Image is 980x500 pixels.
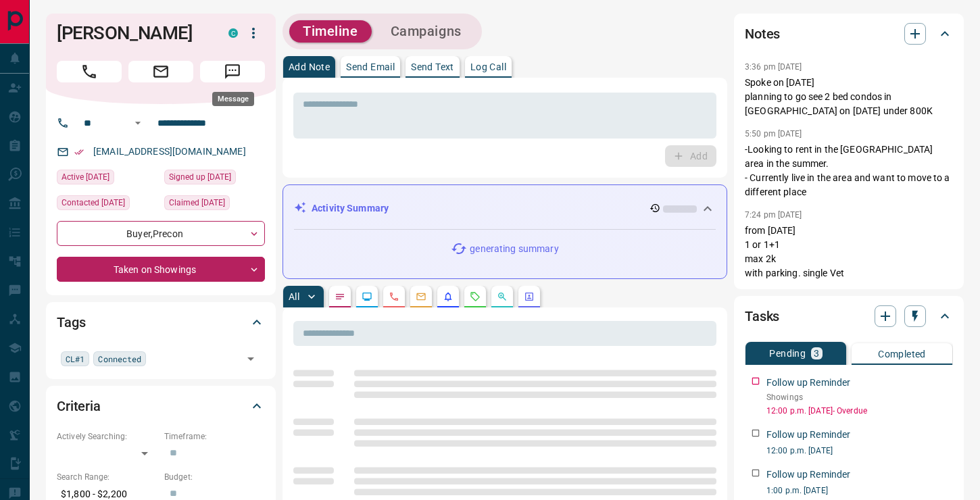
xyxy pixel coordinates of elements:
[814,349,819,358] p: 3
[745,305,779,327] h2: Tasks
[766,391,953,403] p: Showings
[289,20,372,43] button: Timeline
[497,291,508,302] svg: Opportunities
[130,115,146,131] button: Open
[164,195,265,214] div: Fri Sep 24 2021
[200,61,265,82] span: Message
[289,62,330,72] p: Add Note
[470,242,558,256] p: generating summary
[164,471,265,483] p: Budget:
[470,291,481,302] svg: Requests
[766,484,953,497] p: 1:00 p.m. [DATE]
[57,170,157,189] div: Sat Sep 13 2025
[57,471,157,483] p: Search Range:
[745,62,802,72] p: 3:36 pm [DATE]
[57,395,101,417] h2: Criteria
[745,300,953,332] div: Tasks
[57,221,265,246] div: Buyer , Precon
[57,61,122,82] span: Call
[57,22,208,44] h1: [PERSON_NAME]
[362,291,372,302] svg: Lead Browsing Activity
[745,143,953,199] p: -Looking to rent in the [GEOGRAPHIC_DATA] area in the summer. - Currently live in the area and wa...
[289,292,299,301] p: All
[766,376,850,390] p: Follow up Reminder
[335,291,345,302] svg: Notes
[62,196,125,209] span: Contacted [DATE]
[212,92,254,106] div: Message
[66,352,84,366] span: CL#1
[57,306,265,339] div: Tags
[128,61,193,82] span: Email
[745,224,953,280] p: from [DATE] 1 or 1+1 max 2k with parking. single Vet
[745,76,953,118] p: Spoke on [DATE] planning to go see 2 bed condos in [GEOGRAPHIC_DATA] on [DATE] under 800K
[377,20,475,43] button: Campaigns
[169,196,225,209] span: Claimed [DATE]
[228,28,238,38] div: condos.ca
[769,349,806,358] p: Pending
[57,430,157,443] p: Actively Searching:
[93,146,246,157] a: [EMAIL_ADDRESS][DOMAIN_NAME]
[470,62,506,72] p: Log Call
[416,291,426,302] svg: Emails
[57,195,157,214] div: Wed Sep 10 2025
[878,349,926,359] p: Completed
[766,405,953,417] p: 12:00 p.m. [DATE] - Overdue
[766,468,850,482] p: Follow up Reminder
[57,390,265,422] div: Criteria
[62,170,109,184] span: Active [DATE]
[745,18,953,50] div: Notes
[411,62,454,72] p: Send Text
[169,170,231,184] span: Signed up [DATE]
[766,445,953,457] p: 12:00 p.m. [DATE]
[346,62,395,72] p: Send Email
[766,428,850,442] p: Follow up Reminder
[57,257,265,282] div: Taken on Showings
[98,352,141,366] span: Connected
[57,311,85,333] h2: Tags
[312,201,389,216] p: Activity Summary
[745,129,802,139] p: 5:50 pm [DATE]
[389,291,399,302] svg: Calls
[524,291,535,302] svg: Agent Actions
[294,196,716,221] div: Activity Summary
[443,291,454,302] svg: Listing Alerts
[164,170,265,189] div: Mon Jun 21 2021
[241,349,260,368] button: Open
[164,430,265,443] p: Timeframe:
[745,23,780,45] h2: Notes
[745,210,802,220] p: 7:24 pm [DATE]
[74,147,84,157] svg: Email Verified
